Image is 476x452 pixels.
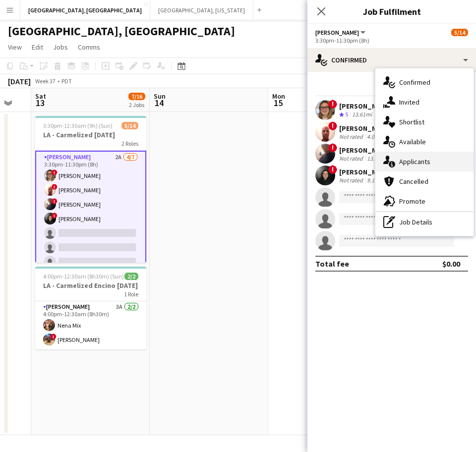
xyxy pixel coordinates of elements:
span: 5/14 [451,29,468,36]
div: Available [375,132,474,152]
span: View [8,43,22,52]
button: [GEOGRAPHIC_DATA], [GEOGRAPHIC_DATA] [20,0,150,20]
div: Job Details [375,212,474,232]
span: 5/14 [121,122,138,129]
span: ! [328,100,337,109]
div: 3:30pm-11:30pm (8h) [315,37,468,44]
div: 13.61mi [350,111,374,119]
div: Applicants [375,152,474,171]
span: ! [328,121,337,130]
span: 2 Roles [121,140,138,147]
h3: LA - Carmelized Encino [DATE] [35,281,146,290]
span: ! [52,213,58,219]
span: ! [52,184,58,190]
div: $0.00 [442,259,460,269]
a: View [4,41,26,54]
div: 2 Jobs [129,101,145,109]
div: Cancelled [375,171,474,191]
button: [PERSON_NAME] [315,29,367,36]
div: Shortlist [375,112,474,132]
div: Total fee [315,259,349,269]
span: 5 [345,111,348,118]
div: Not rated [339,155,365,162]
span: 14 [152,97,166,109]
span: 1 Role [124,290,138,298]
div: [DATE] [8,76,31,86]
span: ! [328,143,337,152]
span: 13 [34,97,46,109]
div: 4.02mi [365,133,386,140]
app-job-card: 4:00pm-12:30am (8h30m) (Sun)2/2LA - Carmelized Encino [DATE]1 Role[PERSON_NAME]3A2/24:00pm-12:30a... [35,267,146,349]
a: Comms [74,41,104,54]
app-job-card: 3:30pm-12:30am (9h) (Sun)5/14LA - Carmelized [DATE]2 Roles[PERSON_NAME]2A4/73:30pm-11:30pm (8h)![... [35,116,146,263]
app-card-role: [PERSON_NAME]2A4/73:30pm-11:30pm (8h)![PERSON_NAME]![PERSON_NAME]![PERSON_NAME]![PERSON_NAME] [35,151,146,273]
h3: LA - Carmelized [DATE] [35,130,146,139]
span: Comms [78,43,100,52]
div: [PERSON_NAME] [339,124,392,133]
div: Promote [375,191,474,211]
div: Invited [375,92,474,112]
span: 4:00pm-12:30am (8h30m) (Sun) [43,273,124,280]
a: Jobs [49,41,72,54]
h3: Job Fulfilment [307,5,476,18]
div: Confirmed [307,48,476,72]
div: Not rated [339,176,365,184]
div: 9.16mi [365,176,386,184]
span: ! [328,165,337,174]
button: [GEOGRAPHIC_DATA], [US_STATE] [150,0,253,20]
div: [PERSON_NAME] [339,168,392,176]
span: 7/16 [128,93,145,100]
span: Edit [32,43,43,52]
span: ! [52,198,58,204]
span: Week 37 [33,77,58,85]
span: ! [52,169,58,175]
div: [PERSON_NAME] [339,102,392,111]
span: 2/2 [124,273,138,280]
span: Mon [272,92,285,101]
h1: [GEOGRAPHIC_DATA], [GEOGRAPHIC_DATA] [8,24,235,39]
div: Confirmed [375,72,474,92]
a: Edit [28,41,47,54]
span: 3:30pm-12:30am (9h) (Sun) [43,122,113,129]
div: [PERSON_NAME] [339,146,392,155]
span: Sat [35,92,46,101]
span: LA - Cook [315,29,359,36]
span: 15 [271,97,285,109]
span: ! [51,334,57,339]
app-card-role: [PERSON_NAME]3A2/24:00pm-12:30am (8h30m)Nena Mix![PERSON_NAME] [35,301,146,349]
span: Jobs [53,43,68,52]
div: Not rated [339,133,365,140]
span: Sun [154,92,166,101]
div: 13.76mi [365,155,389,162]
div: PDT [61,77,72,85]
